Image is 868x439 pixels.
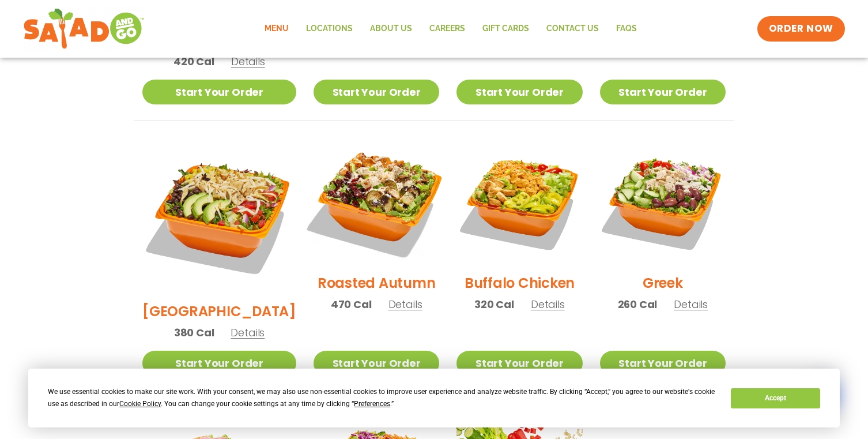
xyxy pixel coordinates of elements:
[465,273,575,293] h2: Buffalo Chicken
[361,16,421,42] a: About Us
[231,54,265,69] span: Details
[456,351,582,376] a: Start Your Order
[297,16,361,42] a: Locations
[674,297,708,312] span: Details
[173,54,214,69] span: 420 Cal
[618,297,658,312] span: 260 Cal
[354,400,390,408] span: Preferences
[303,127,450,275] img: Product photo for Roasted Autumn Salad
[142,80,296,104] a: Start Your Order
[48,386,717,410] div: We use essential cookies to make our site work. With your consent, we may also use non-essential ...
[643,273,683,293] h2: Greek
[531,297,565,312] span: Details
[600,138,726,264] img: Product photo for Greek Salad
[256,16,646,42] nav: Menu
[769,22,833,36] span: ORDER NOW
[456,138,582,264] img: Product photo for Buffalo Chicken Salad
[731,388,820,408] button: Accept
[119,400,161,408] span: Cookie Policy
[600,80,726,104] a: Start Your Order
[23,6,145,52] img: new-SAG-logo-768×292
[474,297,514,312] span: 320 Cal
[314,80,439,104] a: Start Your Order
[456,80,582,104] a: Start Your Order
[231,325,265,340] span: Details
[142,138,296,292] img: Product photo for BBQ Ranch Salad
[142,351,296,376] a: Start Your Order
[607,16,646,42] a: FAQs
[314,351,439,376] a: Start Your Order
[318,273,436,293] h2: Roasted Autumn
[474,16,538,42] a: GIFT CARDS
[142,301,296,321] h2: [GEOGRAPHIC_DATA]
[28,369,840,427] div: Cookie Consent Prompt
[174,325,214,340] span: 380 Cal
[331,297,372,312] span: 470 Cal
[388,297,422,312] span: Details
[757,16,845,42] a: ORDER NOW
[600,351,726,376] a: Start Your Order
[538,16,607,42] a: Contact Us
[421,16,474,42] a: Careers
[256,16,297,42] a: Menu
